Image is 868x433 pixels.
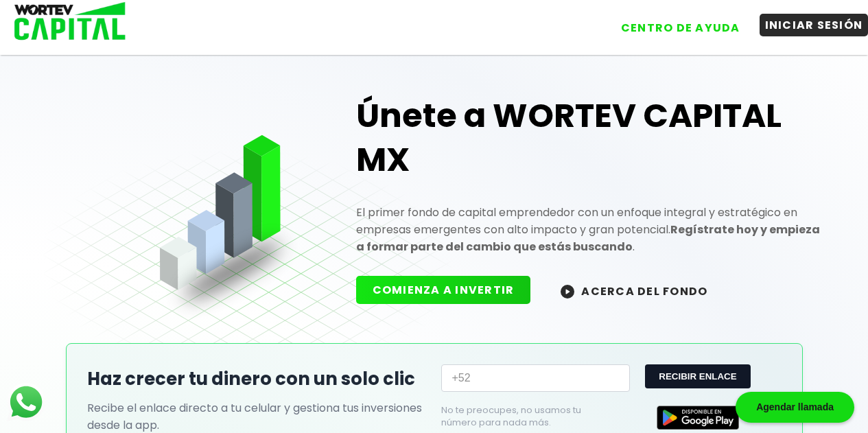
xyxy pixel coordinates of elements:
[544,276,724,305] button: ACERCA DEL FONDO
[657,406,739,430] img: Google Play
[356,94,825,182] h1: Únete a WORTEV CAPITAL MX
[356,222,820,255] strong: Regístrate hoy y empieza a formar parte del cambio que estás buscando
[561,285,574,299] img: wortev-capital-acerca-del-fondo
[87,366,427,393] h2: Haz crecer tu dinero con un solo clic
[615,16,746,39] button: CENTRO DE AYUDA
[7,383,45,421] img: logos_whatsapp-icon.242b2217.svg
[645,364,750,388] button: RECIBIR ENLACE
[356,204,825,255] p: El primer fondo de capital emprendedor con un enfoque integral y estratégico en empresas emergent...
[356,276,531,304] button: COMIENZA A INVERTIR
[441,404,608,429] p: No te preocupes, no usamos tu número para nada más.
[356,282,545,298] a: COMIENZA A INVERTIR
[736,392,854,423] div: Agendar llamada
[602,6,746,39] a: CENTRO DE AYUDA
